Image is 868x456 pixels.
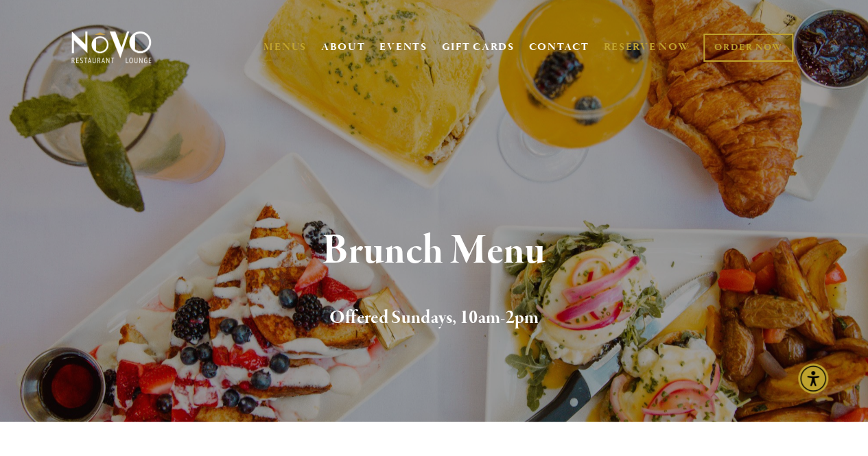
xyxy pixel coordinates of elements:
img: Novo Restaurant &amp; Lounge [69,30,154,64]
a: ABOUT [321,40,366,54]
a: CONTACT [529,34,589,60]
h2: Offered Sundays, 10am-2pm [91,304,777,333]
h1: Brunch Menu [91,229,777,274]
a: MENUS [263,40,307,54]
a: ORDER NOW [703,34,793,62]
a: RESERVE NOW [603,34,690,60]
a: GIFT CARDS [442,34,515,60]
div: Accessibility Menu [798,363,828,394]
a: EVENTS [379,40,427,54]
